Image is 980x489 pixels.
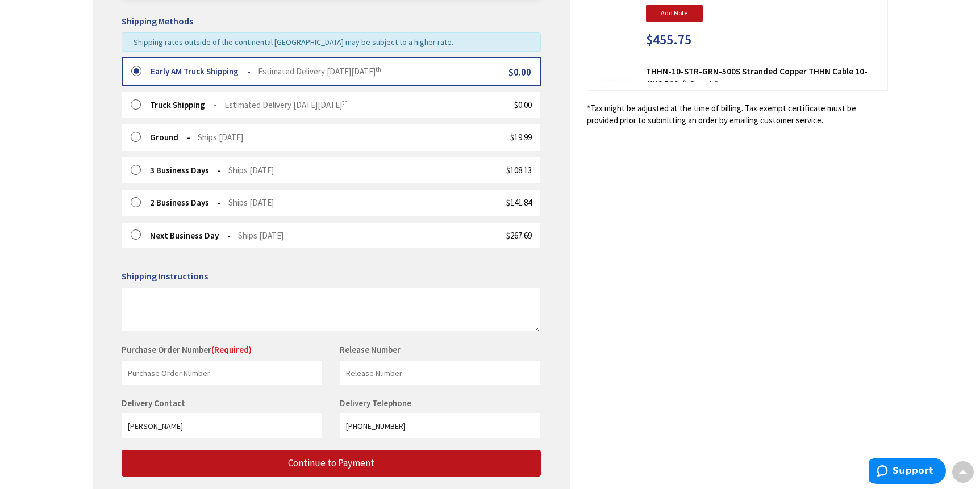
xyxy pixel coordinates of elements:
strong: Ground [150,132,190,143]
span: Ships [DATE] [228,197,274,208]
span: Ships [DATE] [198,132,243,143]
button: Continue to Payment [122,450,541,477]
span: $108.13 [506,165,532,175]
span: $267.69 [506,230,532,241]
strong: Early AM Truck Shipping [151,66,251,77]
span: $141.84 [506,197,532,208]
span: (Required) [211,344,252,355]
label: Delivery Contact [122,398,188,408]
iframe: Opens a widget where you can find more information [869,458,946,486]
strong: Truck Shipping [150,99,217,110]
strong: 3 Business Days [150,165,221,175]
input: Purchase Order Number [122,360,323,386]
span: $0.00 [514,99,532,110]
span: Estimated Delivery [DATE][DATE] [258,66,381,77]
h5: Shipping Methods [122,16,541,27]
input: Release Number [340,360,541,386]
span: $455.75 [646,32,691,47]
span: Ships [DATE] [238,230,283,241]
label: Delivery Telephone [340,398,414,408]
: *Tax might be adjusted at the time of billing. Tax exempt certificate must be provided prior to s... [587,102,888,127]
span: Continue to Payment [288,457,374,469]
span: $19.99 [510,132,532,143]
span: Shipping Instructions [122,270,208,282]
span: Ships [DATE] [228,165,274,175]
strong: THHN-10-STR-GRN-500S Stranded Copper THHN Cable 10-AWG 500-ft Spool Green [646,65,879,90]
img: THHN-10-STR-GRN-500S Stranded Copper THHN Cable 10-AWG 500-ft Spool Green [600,70,636,105]
strong: Next Business Day [150,230,231,241]
span: Estimated Delivery [DATE][DATE] [224,99,348,110]
strong: 2 Business Days [150,197,221,208]
span: Shipping rates outside of the continental [GEOGRAPHIC_DATA] may be subject to a higher rate. [134,37,453,47]
label: Release Number [340,344,401,356]
sup: th [376,65,381,73]
span: $0.00 [508,66,531,78]
label: Purchase Order Number [122,344,252,356]
sup: th [342,98,348,106]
